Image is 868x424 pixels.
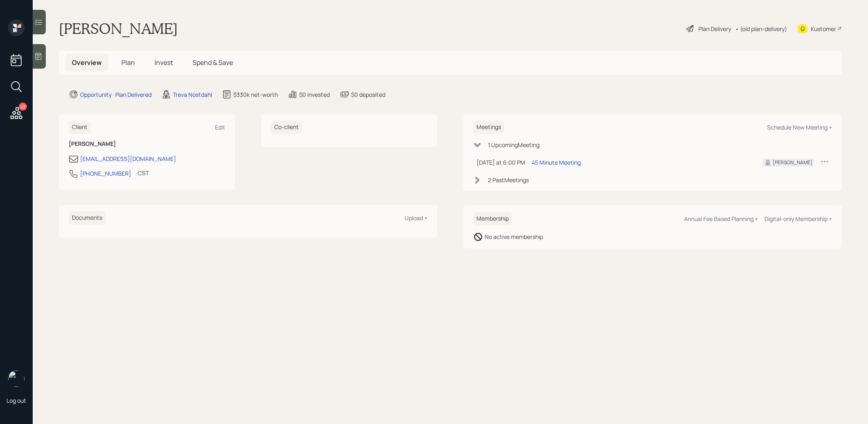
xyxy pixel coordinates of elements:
h1: [PERSON_NAME] [59,20,178,38]
h6: [PERSON_NAME] [69,141,225,147]
div: [DATE] at 6:00 PM [477,158,525,167]
div: $0 invested [299,90,330,99]
div: CST [138,169,149,177]
h6: Meetings [473,121,504,134]
span: Overview [72,58,102,67]
div: [PERSON_NAME] [773,159,812,166]
div: 23 [19,103,27,111]
h6: Documents [69,211,105,225]
div: Annual Fee Based Planning + [684,215,758,223]
div: Plan Delivery [698,25,731,33]
div: Digital-only Membership + [765,215,832,223]
div: 2 Past Meeting s [488,176,529,184]
div: [EMAIL_ADDRESS][DOMAIN_NAME] [80,154,176,163]
h6: Membership [473,212,512,225]
div: $330k net-worth [233,90,278,99]
div: Upload + [405,214,427,222]
div: [PHONE_NUMBER] [80,169,131,178]
div: 1 Upcoming Meeting [488,141,539,149]
span: Plan [121,58,135,67]
div: Edit [215,123,225,131]
span: Invest [154,58,173,67]
span: Spend & Save [192,58,233,67]
h6: Client [69,121,91,134]
div: • (old plan-delivery) [735,25,787,33]
div: $0 deposited [351,90,385,99]
div: No active membership [485,232,543,241]
div: Opportunity · Plan Delivered [80,90,152,99]
div: Schedule New Meeting + [767,123,832,131]
div: Log out [7,397,26,404]
img: treva-nostdahl-headshot.png [8,370,25,387]
h6: Co-client [271,121,302,134]
div: 45 Minute Meeting [532,158,581,167]
div: Treva Nostdahl [173,90,212,99]
div: Kustomer [811,25,836,33]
